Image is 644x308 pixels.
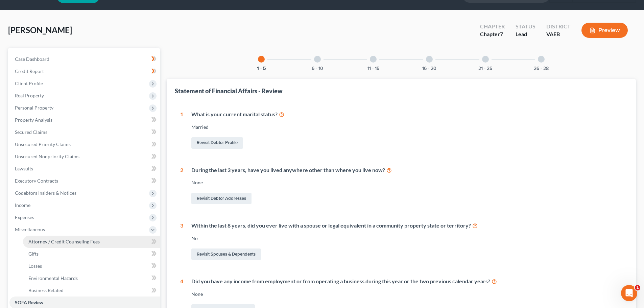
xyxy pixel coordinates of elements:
[15,300,43,305] span: SOFA Review
[534,66,549,71] button: 26 - 28
[175,87,283,95] div: Statement of Financial Affairs - Review
[15,190,76,196] span: Codebtors Insiders & Notices
[621,285,637,301] iframe: Intercom live chat
[15,93,44,98] span: Real Property
[257,66,266,71] button: 1 - 5
[581,23,628,38] button: Preview
[15,80,43,86] span: Client Profile
[546,23,571,30] div: District
[15,56,49,62] span: Case Dashboard
[9,53,160,65] a: Case Dashboard
[23,284,160,297] a: Business Related
[516,30,535,38] div: Lead
[28,287,64,293] span: Business Related
[478,66,492,71] button: 21 - 25
[23,260,160,272] a: Losses
[9,163,160,175] a: Lawsuits
[8,25,72,35] span: [PERSON_NAME]
[191,291,622,298] div: None
[422,66,436,71] button: 16 - 20
[180,222,183,261] div: 3
[15,166,33,171] span: Lawsuits
[480,30,505,38] div: Chapter
[191,278,622,285] div: Did you have any income from employment or from operating a business during this year or the two ...
[28,251,39,257] span: Gifts
[191,166,622,174] div: During the last 3 years, have you lived anywhere other than where you live now?
[191,179,622,186] div: None
[367,66,379,71] button: 11 - 15
[15,214,34,220] span: Expenses
[191,235,622,242] div: No
[500,31,503,37] span: 7
[312,66,323,71] button: 6 - 10
[9,114,160,126] a: Property Analysis
[9,175,160,187] a: Executory Contracts
[480,23,505,30] div: Chapter
[635,285,640,290] span: 1
[180,166,183,206] div: 2
[23,272,160,284] a: Environmental Hazards
[15,227,45,232] span: Miscellaneous
[15,202,30,208] span: Income
[9,126,160,138] a: Secured Claims
[15,105,53,111] span: Personal Property
[191,111,622,118] div: What is your current marital status?
[546,30,571,38] div: VAEB
[15,141,71,147] span: Unsecured Priority Claims
[15,117,52,123] span: Property Analysis
[15,68,44,74] span: Credit Report
[28,263,42,269] span: Losses
[23,236,160,248] a: Attorney / Credit Counseling Fees
[516,23,535,30] div: Status
[191,137,243,149] a: Revisit Debtor Profile
[28,239,100,244] span: Attorney / Credit Counseling Fees
[15,129,47,135] span: Secured Claims
[9,138,160,150] a: Unsecured Priority Claims
[28,275,78,281] span: Environmental Hazards
[191,124,622,131] div: Married
[191,193,252,204] a: Revisit Debtor Addresses
[191,248,261,260] a: Revisit Spouses & Dependents
[9,65,160,77] a: Credit Report
[191,222,622,230] div: Within the last 8 years, did you ever live with a spouse or legal equivalent in a community prope...
[15,153,79,159] span: Unsecured Nonpriority Claims
[9,150,160,163] a: Unsecured Nonpriority Claims
[23,248,160,260] a: Gifts
[15,178,58,184] span: Executory Contracts
[180,111,183,150] div: 1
